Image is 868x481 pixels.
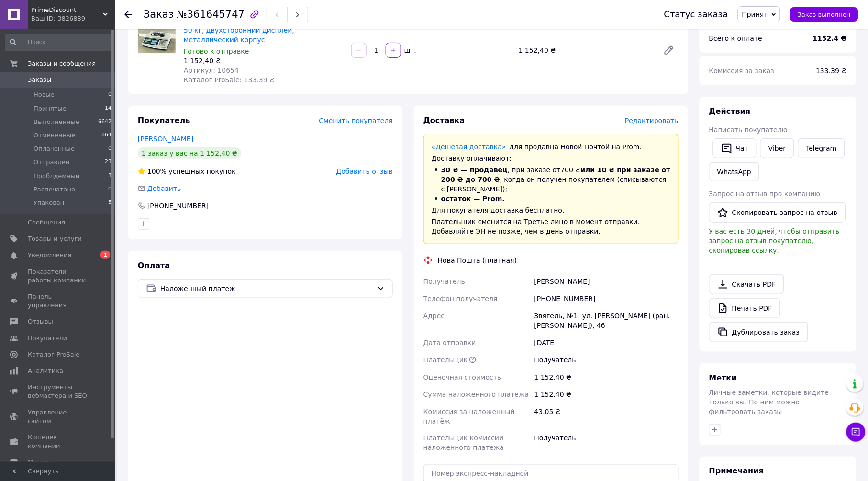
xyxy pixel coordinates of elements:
span: Товары и услуги [28,235,82,243]
span: остаток — Prom. [441,195,505,202]
a: [PERSON_NAME] [138,135,193,143]
span: 14 [105,104,111,113]
div: 1 152,40 ₴ [515,44,656,57]
div: Нова Пошта (платная) [435,256,519,265]
span: Артикул: 10654 [184,67,239,74]
img: Торговые электронные весы MATRIX MX-413, 50 кг, двухсторонний дисплей, металлический корпус [138,16,176,53]
span: Комиссия за заказ [709,67,775,75]
span: Показатели работы компании [28,268,89,285]
span: 3 [108,172,111,180]
span: Запрос на отзыв про компанию [709,190,821,198]
span: Заказ [144,9,174,20]
div: 43.05 ₴ [533,403,680,430]
span: Оценочная стоимость [423,373,501,381]
span: Покупатель [138,116,190,125]
div: [DATE] [533,334,680,351]
a: Торговые электронные весы MATRIX MX-413, 50 кг, двухсторонний дисплей, металлический корпус [184,17,342,44]
span: Адрес [423,312,445,320]
span: Панель управления [28,292,89,310]
span: У вас есть 30 дней, чтобы отправить запрос на отзыв покупателю, скопировав ссылку. [709,227,840,254]
span: Аналитика [28,367,63,375]
span: Примечания [709,467,764,476]
div: Статус заказа [664,10,728,19]
div: Доставку оплачивают: [432,154,670,163]
div: 1 заказ у вас на 1 152,40 ₴ [138,147,241,159]
button: Чат [713,138,757,158]
span: Выполненные [33,118,79,126]
span: Действия [709,107,751,116]
span: Личные заметки, которые видите только вы. По ним можно фильтровать заказы [709,389,829,415]
div: шт. [402,45,417,55]
span: Добавить отзыв [336,168,393,175]
a: Редактировать [659,41,679,60]
span: Уведомления [28,251,71,259]
span: Принятые [33,104,67,113]
span: Наложенный платеж [160,283,373,294]
div: [PERSON_NAME] [533,273,680,290]
span: 133.39 ₴ [816,67,847,75]
span: 30 ₴ — продавец [441,166,508,174]
span: Готово к отправке [184,47,249,55]
span: Каталог ProSale [28,350,79,359]
span: Оплата [138,261,170,270]
span: Редактировать [625,117,679,124]
span: Покупатели [28,334,67,343]
span: Оплаченные [33,145,75,153]
span: 0 [108,185,111,194]
div: Получатель [533,430,680,457]
a: Viber [760,138,794,158]
a: Скачать PDF [709,274,784,294]
span: Доставка [423,116,465,125]
span: Каталог ProSale: 133.39 ₴ [184,76,275,84]
span: 5 [108,199,111,207]
span: Телефон получателя [423,295,498,302]
span: Сообщения [28,218,65,227]
span: Отзывы [28,317,53,326]
button: Скопировать запрос на отзыв [709,202,846,223]
button: Чат с покупателем [846,423,866,442]
span: Заказ выполнен [798,11,851,18]
span: Кошелек компании [28,433,89,450]
span: Заказы и сообщения [28,59,96,68]
span: Проблдемный [33,172,79,180]
span: 864 [101,131,111,140]
span: Распечатано [33,185,75,194]
div: Получатель [533,351,680,369]
span: Сумма наложенного платежа [423,391,529,398]
div: 1 152.40 ₴ [533,369,680,386]
span: Управление сайтом [28,408,89,425]
b: 1152.4 ₴ [813,34,847,42]
span: Сменить покупателя [319,117,393,124]
a: Telegram [798,138,845,158]
a: «Дешевая доставка» [432,143,506,151]
span: Маркет [28,458,52,467]
span: 0 [108,145,111,153]
a: WhatsApp [709,162,759,181]
div: 1 152,40 ₴ [184,56,344,66]
span: Получатель [423,278,465,285]
span: 6642 [98,118,111,126]
div: Для покупателя доставка бесплатно. [432,205,670,215]
span: 23 [105,158,111,167]
div: Звягель, №1: ул. [PERSON_NAME] (ран. [PERSON_NAME]), 46 [533,307,680,334]
div: успешных покупок [138,167,236,176]
span: или 10 ₴ при заказе от 200 ₴ до 700 ₴ [441,166,670,183]
span: Упакован [33,199,64,207]
div: [PHONE_NUMBER] [533,290,680,307]
span: Отмененные [33,131,75,140]
div: Ваш ID: 3826889 [31,14,115,23]
div: [PHONE_NUMBER] [146,201,210,211]
span: Принят [742,11,768,18]
span: Новые [33,90,55,99]
span: 100% [147,168,167,175]
button: Заказ выполнен [790,7,858,22]
span: Инструменты вебмастера и SEO [28,383,89,400]
span: Дата отправки [423,339,476,347]
span: Отправлен [33,158,69,167]
a: Печать PDF [709,298,780,318]
span: 0 [108,90,111,99]
div: для продавца Новой Почтой на Prom. [432,142,670,152]
div: 1 152.40 ₴ [533,386,680,403]
span: №361645747 [177,9,245,20]
span: Метки [709,373,737,382]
